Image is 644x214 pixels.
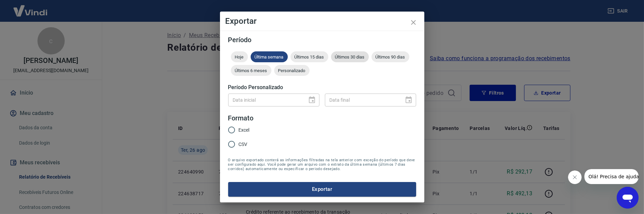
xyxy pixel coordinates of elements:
span: Últimos 30 dias [331,54,369,60]
div: Personalizado [274,65,310,76]
button: close [405,14,422,31]
legend: Formato [228,113,254,123]
span: Olá! Precisa de ajuda? [4,5,57,10]
span: Últimos 6 meses [231,68,271,73]
input: DD/MM/YYYY [228,94,302,106]
span: CSV [239,141,248,148]
span: Excel [239,127,250,134]
div: Últimos 6 meses [231,65,271,76]
button: Exportar [228,182,416,196]
span: Hoje [231,54,248,60]
iframe: Botão para abrir a janela de mensagens [617,187,639,209]
div: Últimos 15 dias [290,51,328,62]
span: Última semana [251,54,288,60]
div: Últimos 30 dias [331,51,369,62]
iframe: Fechar mensagem [568,170,582,184]
div: Últimos 90 dias [372,51,409,62]
div: Hoje [231,51,248,62]
h5: Período [228,36,416,43]
iframe: Mensagem da empresa [584,169,639,184]
h5: Período Personalizado [228,84,416,91]
input: DD/MM/YYYY [325,94,399,106]
div: Última semana [251,51,288,62]
span: Personalizado [274,68,310,73]
span: Últimos 90 dias [372,54,409,60]
span: O arquivo exportado conterá as informações filtradas na tela anterior com exceção do período que ... [228,158,416,171]
h4: Exportar [225,17,419,25]
span: Últimos 15 dias [290,54,328,60]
